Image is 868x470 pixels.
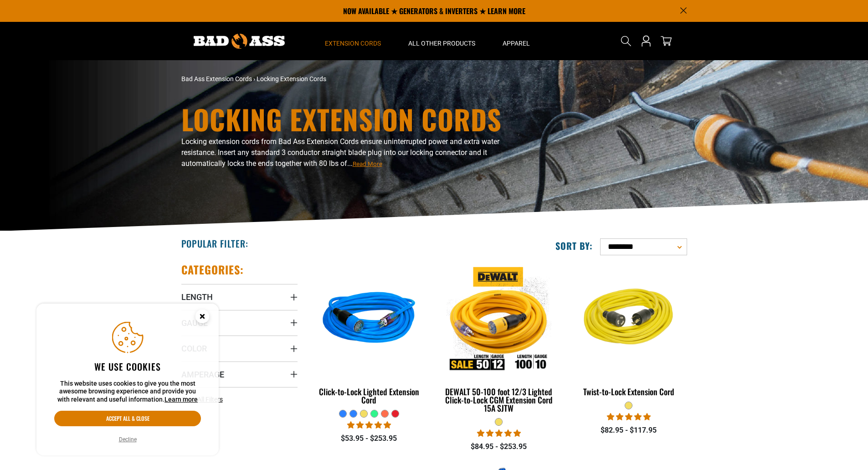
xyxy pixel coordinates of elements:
div: $53.95 - $253.95 [311,433,427,444]
h1: Locking Extension Cords [181,105,514,133]
img: yellow [571,267,686,372]
div: Twist-to-Lock Extension Cord [570,387,687,396]
div: Click-to-Lock Lighted Extension Cord [311,387,427,404]
a: DEWALT 50-100 foot 12/3 Lighted Click-to-Lock CGM Extension Cord 15A SJTW DEWALT 50-100 foot 12/3... [441,263,557,418]
span: Length [181,292,213,302]
button: Accept all & close [54,411,201,426]
span: Extension Cords [325,39,381,47]
h2: We use cookies [54,361,201,372]
span: 5.00 stars [607,413,651,421]
a: Bad Ass Extension Cords [181,75,252,83]
a: yellow Twist-to-Lock Extension Cord [570,263,687,401]
button: Decline [116,435,139,444]
span: All Other Products [408,39,475,47]
span: › [253,75,255,83]
summary: Color [181,336,298,361]
summary: Apparel [489,22,544,60]
div: $82.95 - $117.95 [570,425,687,436]
a: blue Click-to-Lock Lighted Extension Cord [311,263,427,409]
label: Sort by: [555,240,593,252]
summary: Amperage [181,362,298,387]
img: Bad Ass Extension Cords [194,34,285,49]
img: DEWALT 50-100 foot 12/3 Lighted Click-to-Lock CGM Extension Cord 15A SJTW [442,267,556,372]
h2: Categories: [181,263,244,277]
div: $84.95 - $253.95 [441,441,557,452]
a: Learn more [164,396,198,403]
span: 4.84 stars [477,429,521,438]
span: Locking Extension Cords [257,75,326,83]
nav: breadcrumbs [181,74,514,84]
span: 4.87 stars [347,421,391,429]
summary: Search [619,34,633,48]
summary: Gauge [181,310,298,336]
span: Locking extension cords from Bad Ass Extension Cords ensure uninterrupted power and extra water r... [181,137,499,168]
p: This website uses cookies to give you the most awesome browsing experience and provide you with r... [54,380,201,404]
aside: Cookie Consent [36,304,219,456]
span: Apparel [503,39,530,47]
summary: Extension Cords [311,22,395,60]
h2: Popular Filter: [181,238,248,249]
img: blue [312,267,426,372]
summary: Length [181,284,298,310]
span: Read More [353,160,382,167]
summary: All Other Products [395,22,489,60]
div: DEWALT 50-100 foot 12/3 Lighted Click-to-Lock CGM Extension Cord 15A SJTW [441,387,557,412]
